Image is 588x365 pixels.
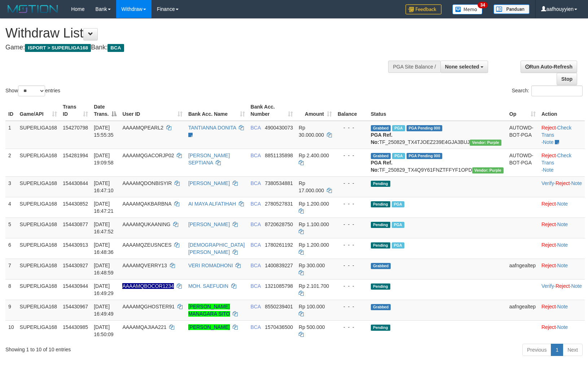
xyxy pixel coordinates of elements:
[338,221,365,228] div: - - -
[5,85,60,96] label: Show entries
[5,197,17,217] td: 4
[541,125,571,138] a: Check Trans
[571,283,582,289] a: Note
[539,176,585,197] td: · ·
[5,4,60,14] img: MOTION_logo.png
[188,125,236,131] a: TANTIANNA DONITA
[371,222,390,228] span: Pending
[5,100,17,121] th: ID
[251,125,261,131] span: BCA
[541,283,554,289] a: Verify
[17,320,60,341] td: SUPERLIGA168
[539,121,585,149] td: · ·
[493,4,530,14] img: panduan.png
[251,324,261,330] span: BCA
[338,303,365,310] div: - - -
[94,324,114,337] span: [DATE] 16:50:09
[472,167,504,173] span: Vendor URL: https://trx4.1velocity.biz
[539,217,585,238] td: ·
[541,242,556,248] a: Reject
[371,181,390,187] span: Pending
[94,125,114,138] span: [DATE] 15:55:35
[122,263,167,268] span: AAAAMQVERRY13
[407,125,443,131] span: PGA Pending
[188,283,228,289] a: MOH. SAEFUDIN
[5,300,17,320] td: 9
[368,149,506,176] td: TF_250829_TX4Q9Y61FNZTFFYF1OPD
[122,180,172,186] span: AAAAMQDONBISYIR
[265,201,293,207] span: Copy 2780527831 to clipboard
[17,217,60,238] td: SUPERLIGA168
[539,238,585,259] td: ·
[371,304,391,310] span: Grabbed
[521,61,577,73] a: Run Auto-Refresh
[63,242,88,248] span: 154430913
[445,64,479,70] span: None selected
[541,201,556,207] a: Reject
[371,201,390,207] span: Pending
[122,304,175,309] span: AAAAMQGHOSTER91
[265,153,293,158] span: Copy 8851135898 to clipboard
[338,124,365,131] div: - - -
[251,180,261,186] span: BCA
[543,139,554,145] a: Note
[265,221,293,227] span: Copy 8720628750 to clipboard
[299,283,329,289] span: Rp 2.101.700
[506,100,539,121] th: Op: activate to sort column ascending
[17,259,60,279] td: SUPERLIGA168
[506,300,539,320] td: aafngealtep
[265,304,293,309] span: Copy 8550239401 to clipboard
[557,201,568,207] a: Note
[17,121,60,149] td: SUPERLIGA168
[5,217,17,238] td: 5
[478,2,487,8] span: 34
[407,153,443,159] span: PGA Pending
[539,259,585,279] td: ·
[551,344,563,356] a: 1
[335,100,368,121] th: Balance
[63,201,88,207] span: 154430852
[17,279,60,300] td: SUPERLIGA168
[299,221,329,227] span: Rp 1.100.000
[557,263,568,268] a: Note
[122,283,174,289] span: Nama rekening ada tanda titik/strip, harap diedit
[296,100,335,121] th: Amount: activate to sort column ascending
[338,324,365,331] div: - - -
[392,125,405,131] span: Marked by aafmaleo
[91,100,119,121] th: Date Trans.: activate to sort column descending
[371,153,391,159] span: Grabbed
[251,263,261,268] span: BCA
[122,125,163,131] span: AAAAMQPEARL2
[122,221,170,227] span: AAAAMQUKAANING
[470,140,501,146] span: Vendor URL: https://trx4.1velocity.biz
[251,304,261,309] span: BCA
[63,180,88,186] span: 154430844
[368,100,506,121] th: Status
[541,324,556,330] a: Reject
[107,44,124,52] span: BCA
[188,153,230,166] a: [PERSON_NAME] SEPTIANA
[541,153,556,158] a: Reject
[63,263,88,268] span: 154430927
[251,201,261,207] span: BCA
[338,241,365,249] div: - - -
[338,282,365,290] div: - - -
[94,153,114,166] span: [DATE] 19:09:58
[17,149,60,176] td: SUPERLIGA168
[557,304,568,309] a: Note
[265,125,293,131] span: Copy 4900430073 to clipboard
[17,100,60,121] th: Game/API: activate to sort column ascending
[299,125,324,138] span: Rp 30.000.000
[371,242,390,249] span: Pending
[299,153,329,158] span: Rp 2.400.000
[251,283,261,289] span: BCA
[5,343,240,353] div: Showing 1 to 10 of 10 entries
[539,300,585,320] td: ·
[63,324,88,330] span: 154430985
[299,201,329,207] span: Rp 1.200.000
[265,242,293,248] span: Copy 1780261192 to clipboard
[299,242,329,248] span: Rp 1.200.000
[94,263,114,276] span: [DATE] 16:48:59
[18,85,45,96] select: Showentries
[63,125,88,131] span: 154270798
